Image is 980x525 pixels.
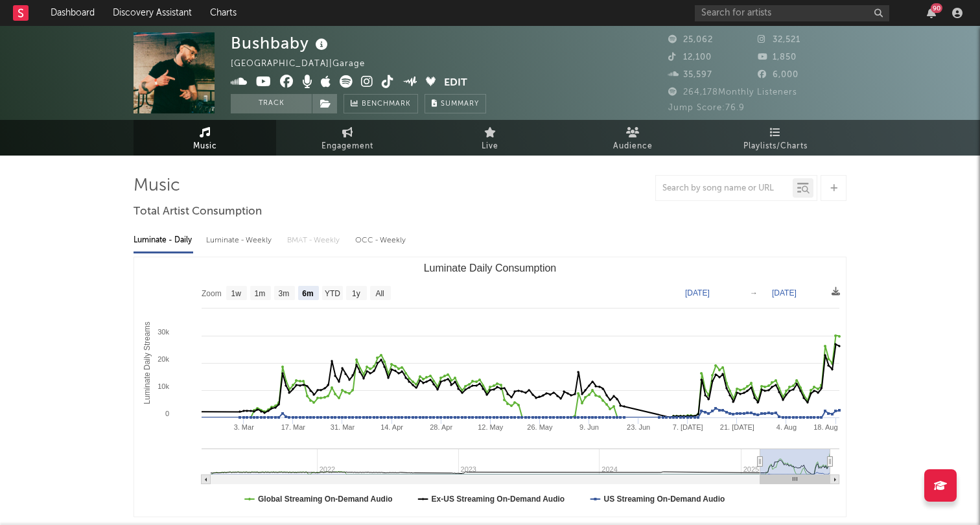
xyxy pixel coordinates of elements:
[279,289,290,298] text: 3m
[685,288,710,297] text: [DATE]
[321,139,373,154] span: Engagement
[134,120,276,156] a: Music
[231,94,312,113] button: Track
[432,495,565,504] text: Ex-US Streaming On-Demand Audio
[527,423,553,431] text: 26. May
[613,139,653,154] span: Audience
[380,423,403,431] text: 14. Apr
[375,289,384,298] text: All
[258,495,393,504] text: Global Streaming On-Demand Audio
[668,36,713,44] span: 25,062
[231,32,331,54] div: Bushbaby
[668,71,712,79] span: 35,597
[668,104,745,112] span: Jump Score: 76.9
[772,288,797,297] text: [DATE]
[668,88,797,97] span: 264,178 Monthly Listeners
[743,139,808,154] span: Playlists/Charts
[302,289,313,298] text: 6m
[561,120,704,156] a: Audience
[157,328,169,336] text: 30k
[931,3,942,13] div: 90
[813,423,837,431] text: 18. Aug
[478,423,504,431] text: 12. May
[758,53,797,62] span: 1,850
[231,289,242,298] text: 1w
[627,423,650,431] text: 23. Jun
[444,75,467,91] button: Edit
[134,204,262,220] span: Total Artist Consumption
[255,289,266,298] text: 1m
[157,355,169,363] text: 20k
[424,262,557,274] text: Luminate Daily Consumption
[603,495,725,504] text: US Streaming On-Demand Audio
[441,100,479,108] span: Summary
[344,94,418,113] a: Benchmark
[758,36,800,44] span: 32,521
[656,183,793,194] input: Search by song name or URL
[720,423,754,431] text: 21. [DATE]
[202,289,222,298] text: Zoom
[758,71,799,79] span: 6,000
[668,53,712,62] span: 12,100
[704,120,846,156] a: Playlists/Charts
[157,382,169,390] text: 10k
[425,94,486,113] button: Summary
[419,120,561,156] a: Live
[673,423,703,431] text: 7. [DATE]
[206,229,274,251] div: Luminate - Weekly
[231,56,380,72] div: [GEOGRAPHIC_DATA] | Garage
[134,229,193,251] div: Luminate - Daily
[430,423,452,431] text: 28. Apr
[234,423,255,431] text: 3. Mar
[325,289,340,298] text: YTD
[579,423,599,431] text: 9. Jun
[695,5,889,21] input: Search for artists
[331,423,355,431] text: 31. Mar
[281,423,306,431] text: 17. Mar
[927,8,936,18] button: 90
[750,288,758,297] text: →
[143,321,152,404] text: Luminate Daily Streams
[776,423,797,431] text: 4. Aug
[482,139,498,154] span: Live
[193,139,217,154] span: Music
[276,120,419,156] a: Engagement
[352,289,360,298] text: 1y
[165,410,169,417] text: 0
[362,97,411,112] span: Benchmark
[355,229,407,251] div: OCC - Weekly
[134,257,846,517] svg: Luminate Daily Consumption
